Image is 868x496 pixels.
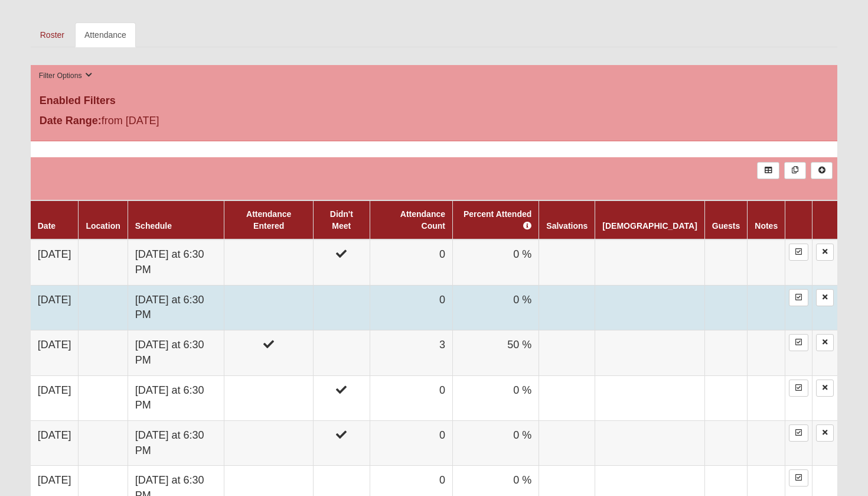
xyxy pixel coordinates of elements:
th: Salvations [539,200,595,239]
td: 0 % [453,420,539,465]
a: Export to Excel [757,162,779,179]
th: Guests [704,200,747,239]
a: Location [86,221,120,231]
td: [DATE] [31,420,79,465]
a: Delete [816,289,834,306]
td: [DATE] at 6:30 PM [128,285,224,330]
a: Notes [755,221,778,231]
a: Attendance Count [400,209,445,231]
td: 0 [370,420,452,465]
div: from [DATE] [31,113,300,132]
td: [DATE] [31,330,79,375]
h4: Enabled Filters [40,95,829,108]
td: 3 [370,330,452,375]
a: Attendance Entered [246,209,291,231]
a: Schedule [135,221,172,231]
a: Didn't Meet [330,209,353,231]
td: 0 [370,375,452,420]
td: [DATE] at 6:30 PM [128,239,224,285]
a: Enter Attendance [789,469,808,487]
td: [DATE] at 6:30 PM [128,420,224,465]
button: Filter Options [35,70,96,82]
td: 0 [370,285,452,330]
a: Delete [816,334,834,351]
td: [DATE] at 6:30 PM [128,375,224,420]
a: Enter Attendance [789,244,808,261]
td: 0 % [453,375,539,420]
a: Attendance [75,22,136,47]
a: Date [38,221,56,231]
a: Delete [816,244,834,261]
a: Enter Attendance [789,424,808,442]
a: Roster [31,22,74,47]
a: Merge Records into Merge Template [784,162,806,179]
a: Enter Attendance [789,380,808,397]
td: [DATE] [31,375,79,420]
a: Percent Attended [464,209,531,231]
label: Date Range: [40,113,102,129]
td: [DATE] [31,239,79,285]
td: [DATE] [31,285,79,330]
a: Alt+N [811,162,833,179]
td: 50 % [453,330,539,375]
td: 0 [370,239,452,285]
a: Enter Attendance [789,289,808,306]
a: Enter Attendance [789,334,808,351]
th: [DEMOGRAPHIC_DATA] [595,200,704,239]
td: 0 % [453,239,539,285]
a: Delete [816,380,834,397]
td: [DATE] at 6:30 PM [128,330,224,375]
td: 0 % [453,285,539,330]
a: Delete [816,424,834,442]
